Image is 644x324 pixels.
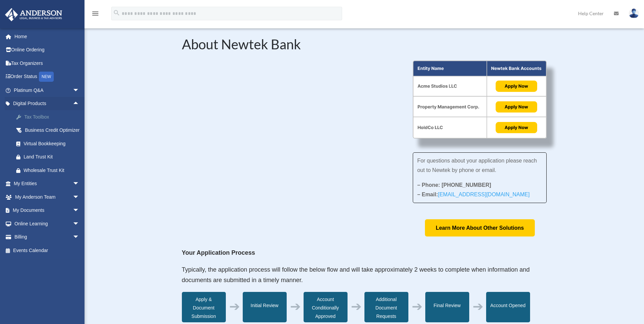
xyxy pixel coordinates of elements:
[5,244,90,257] a: Events Calendar
[364,292,408,322] div: Additional Document Requests
[182,266,530,284] span: Typically, the application process will follow the below flow and will take approximately 2 weeks...
[24,153,81,161] div: Land Trust Kit
[3,8,64,21] img: Anderson Advisors Platinum Portal
[5,204,90,217] a: My Documentsarrow_drop_down
[229,302,240,311] div: ➔
[438,192,529,201] a: [EMAIL_ADDRESS][DOMAIN_NAME]
[182,292,226,322] div: Apply & Document Submission
[629,8,639,18] img: User Pic
[91,12,99,18] a: menu
[304,292,348,322] div: Account Conditionally Approved
[351,302,362,311] div: ➔
[5,30,90,43] a: Home
[486,292,530,322] div: Account Opened
[9,164,90,177] a: Wholesale Trust Kit
[24,140,81,148] div: Virtual Bookkeeping
[24,126,81,134] div: Business Credit Optimizer
[417,192,530,197] strong: – Email:
[182,249,255,256] strong: Your Application Process
[243,292,287,322] div: Initial Review
[182,60,393,179] iframe: NewtekOne and Newtek Bank's Partnership with Anderson Advisors
[24,166,81,175] div: Wholesale Trust Kit
[5,230,90,244] a: Billingarrow_drop_down
[9,110,90,124] a: Tax Toolbox
[113,9,120,17] i: search
[413,60,547,139] img: About Partnership Graphic (3)
[9,150,90,164] a: Land Trust Kit
[5,190,90,204] a: My Anderson Teamarrow_drop_down
[73,83,86,97] span: arrow_drop_down
[73,204,86,218] span: arrow_drop_down
[39,72,54,82] div: NEW
[91,9,99,18] i: menu
[290,302,301,311] div: ➔
[5,177,90,191] a: My Entitiesarrow_drop_down
[425,292,469,322] div: Final Review
[5,56,90,70] a: Tax Organizers
[73,190,86,204] span: arrow_drop_down
[425,219,535,236] a: Learn More About Other Solutions
[73,97,86,111] span: arrow_drop_up
[182,38,547,54] h2: About Newtek Bank
[5,97,90,110] a: Digital Productsarrow_drop_up
[5,70,90,84] a: Order StatusNEW
[24,113,81,121] div: Tax Toolbox
[5,217,90,230] a: Online Learningarrow_drop_down
[9,137,90,150] a: Virtual Bookkeeping
[73,217,86,231] span: arrow_drop_down
[73,177,86,191] span: arrow_drop_down
[473,302,483,311] div: ➔
[73,230,86,244] span: arrow_drop_down
[5,83,90,97] a: Platinum Q&Aarrow_drop_down
[417,182,491,188] strong: – Phone: [PHONE_NUMBER]
[412,302,423,311] div: ➔
[9,124,90,137] a: Business Credit Optimizer
[417,158,537,173] span: For questions about your application please reach out to Newtek by phone or email.
[5,43,90,57] a: Online Ordering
